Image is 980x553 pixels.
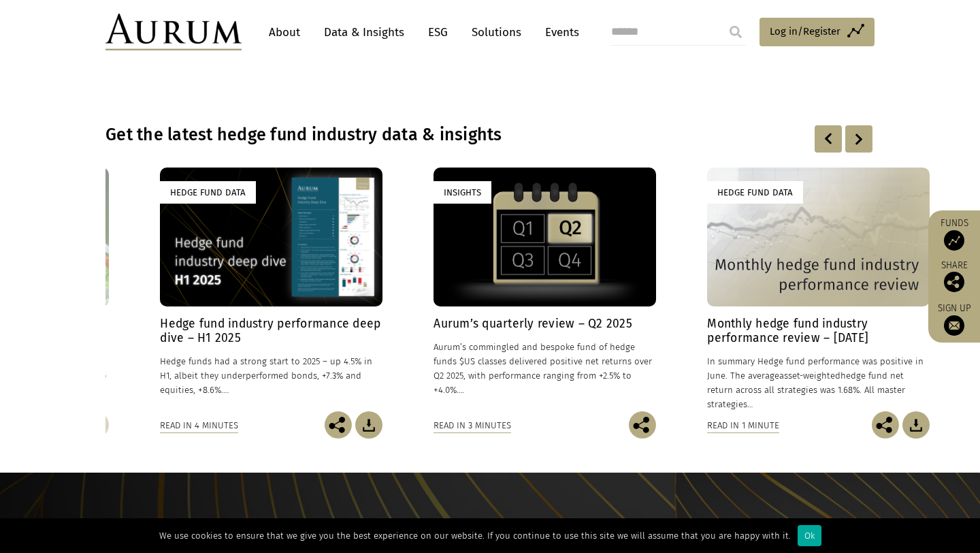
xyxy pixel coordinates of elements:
div: Read in 1 minute [707,418,779,433]
img: Share this post [944,272,964,292]
a: Hedge Fund Data Monthly hedge fund industry performance review – [DATE] In summary Hedge fund per... [707,168,930,411]
div: Share [935,261,973,292]
a: Log in/Register [759,18,875,46]
h3: Get the latest hedge fund industry data & insights [105,125,699,145]
h4: Hedge fund industry performance deep dive – H1 2025 [160,317,382,345]
p: Aurum’s commingled and bespoke fund of hedge funds $US classes delivered positive net returns ove... [434,340,656,398]
img: Sign up to our newsletter [944,315,964,336]
span: Log in/Register [770,23,840,39]
div: Hedge Fund Data [160,181,256,204]
div: Insights [434,181,491,204]
a: Data & Insights [317,20,411,45]
img: Aurum [105,14,242,50]
a: ESG [421,20,455,45]
div: Ok [798,525,821,546]
img: Share this post [629,411,656,439]
a: Funds [935,217,973,251]
h4: Aurum’s quarterly review – Q2 2025 [434,317,656,331]
img: Access Funds [944,230,964,251]
p: Hedge funds had a strong start to 2025 – up 4.5% in H1, albeit they underperformed bonds, +7.3% a... [160,354,382,397]
a: Sign up [935,302,973,336]
div: Read in 3 minutes [434,418,511,433]
img: Download Article [355,411,382,439]
a: Insights Aurum’s quarterly review – Q2 2025 Aurum’s commingled and bespoke fund of hedge funds $U... [434,168,656,411]
div: Hedge Fund Data [707,181,803,204]
h4: Monthly hedge fund industry performance review – [DATE] [707,317,930,345]
img: Share this post [872,411,899,439]
input: Submit [722,18,749,46]
a: Events [538,20,579,45]
div: Read in 4 minutes [160,418,238,433]
span: asset-weighted [779,370,840,381]
a: Solutions [465,20,528,45]
img: Download Article [902,411,930,439]
img: Share this post [325,411,352,439]
a: About [262,20,307,45]
a: Hedge Fund Data Hedge fund industry performance deep dive – H1 2025 Hedge funds had a strong star... [160,168,382,411]
p: In summary Hedge fund performance was positive in June. The average hedge fund net return across ... [707,354,930,412]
